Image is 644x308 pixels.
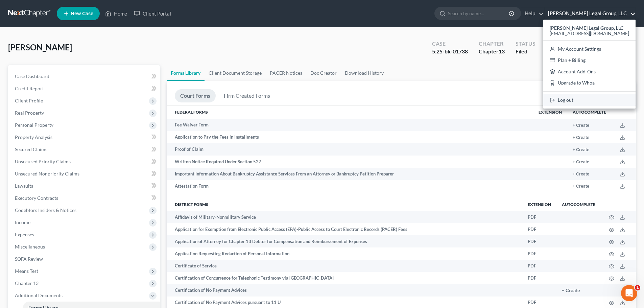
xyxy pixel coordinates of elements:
[9,253,160,265] a: SOFA Review
[522,247,556,260] td: PDF
[522,272,556,284] td: PDF
[167,65,205,81] a: Forms Library
[15,98,43,103] span: Client Profile
[479,40,505,48] div: Chapter
[499,48,505,54] span: 13
[9,70,160,82] a: Case Dashboard
[543,54,636,66] a: Plan + Billing
[635,285,640,290] span: 1
[15,268,38,274] span: Means Test
[167,284,522,297] td: Certification of No Payment Advices
[573,160,589,164] button: + Create
[15,256,43,262] span: SOFA Review
[15,244,45,250] span: Miscellaneous
[175,89,216,102] a: Court Forms
[167,105,533,119] th: Federal Forms
[550,25,623,31] strong: [PERSON_NAME] Legal Group, LLC
[167,131,533,143] td: Application to Pay the Fees in Installments
[521,7,544,20] a: Help
[167,247,522,260] td: Application Requesting Redaction of Personal Information
[522,223,556,235] td: PDF
[479,48,505,55] div: Chapter
[15,207,76,213] span: Codebtors Insiders & Notices
[543,77,636,89] a: Upgrade to Whoa
[15,219,30,225] span: Income
[432,40,468,48] div: Case
[15,171,79,176] span: Unsecured Nonpriority Claims
[9,192,160,204] a: Executory Contracts
[621,285,637,301] iframe: Intercom live chat
[545,7,636,20] a: [PERSON_NAME] Legal Group, LLC
[15,122,53,128] span: Personal Property
[9,143,160,156] a: Secured Claims
[167,211,522,223] td: Affidavit of Military-Nonmilitary Service
[167,156,533,168] td: Written Notice Required Under Section 527
[432,48,468,55] div: 5:25-bk-01738
[522,235,556,247] td: PDF
[9,82,160,95] a: Credit Report
[167,272,522,284] td: Certification of Concurrence for Telephonic Testimony via [GEOGRAPHIC_DATA]
[533,105,567,119] th: Extension
[9,180,160,192] a: Lawsuits
[306,65,341,81] a: Doc Creator
[15,110,44,116] span: Real Property
[562,288,580,293] button: + Create
[448,7,510,20] input: Search by name...
[522,211,556,223] td: PDF
[167,223,522,235] td: Application for Exemption from Electronic Public Access (EPA)-Public Access to Court Electronic R...
[167,180,533,192] td: Attestation Form
[516,40,535,48] div: Status
[167,260,522,272] td: Certificate of Service
[15,232,34,237] span: Expenses
[573,184,589,189] button: + Create
[130,7,174,20] a: Client Portal
[15,134,52,140] span: Property Analysis
[573,136,589,140] button: + Create
[167,143,533,156] td: Proof of Claim
[522,260,556,272] td: PDF
[167,197,522,211] th: District forms
[15,159,71,164] span: Unsecured Priority Claims
[218,89,276,102] a: Firm Created Forms
[9,168,160,180] a: Unsecured Nonpriority Claims
[543,43,636,55] a: My Account Settings
[9,131,160,143] a: Property Analysis
[266,65,306,81] a: PACER Notices
[556,197,601,211] th: Autocomplete
[205,65,266,81] a: Client Document Storage
[573,123,589,128] button: + Create
[543,20,636,109] div: [PERSON_NAME] Legal Group, LLC
[167,235,522,247] td: Application of Attorney for Chapter 13 Debtor for Compensation and Reimbursement of Expenses
[573,172,589,176] button: + Create
[15,73,49,79] span: Case Dashboard
[567,105,612,119] th: Autocomplete
[543,66,636,77] a: Account Add-Ons
[8,42,72,52] span: [PERSON_NAME]
[15,146,47,152] span: Secured Claims
[15,292,63,298] span: Additional Documents
[71,11,93,16] span: New Case
[15,183,33,189] span: Lawsuits
[573,148,589,152] button: + Create
[522,197,556,211] th: Extension
[15,280,39,286] span: Chapter 13
[543,94,636,106] a: Log out
[516,48,535,55] div: Filed
[9,156,160,168] a: Unsecured Priority Claims
[102,7,130,20] a: Home
[15,86,44,91] span: Credit Report
[341,65,388,81] a: Download History
[167,168,533,180] td: Important Information About Bankruptcy Assistance Services From an Attorney or Bankruptcy Petitio...
[167,119,533,131] td: Fee Waiver Form
[15,195,58,201] span: Executory Contracts
[550,30,629,36] span: [EMAIL_ADDRESS][DOMAIN_NAME]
